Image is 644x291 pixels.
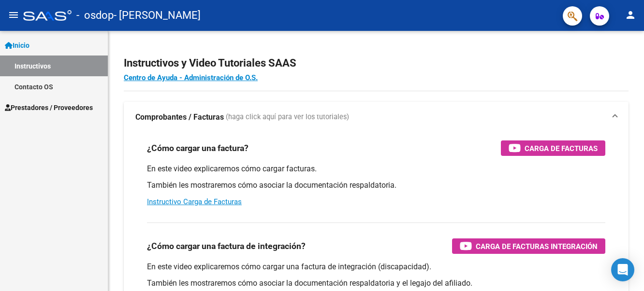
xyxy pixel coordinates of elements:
h3: ¿Cómo cargar una factura de integración? [147,239,306,253]
a: Centro de Ayuda - Administración de O.S. [124,73,258,82]
mat-icon: person [625,9,636,21]
button: Carga de Facturas Integración [452,238,605,254]
strong: Comprobantes / Facturas [135,112,224,123]
span: Carga de Facturas [525,142,598,154]
span: (haga click aquí para ver los tutoriales) [226,112,349,123]
span: - osdop [76,5,114,26]
h2: Instructivos y Video Tutoriales SAAS [124,54,629,72]
span: - [PERSON_NAME] [114,5,201,26]
button: Carga de Facturas [501,140,605,156]
span: Inicio [5,40,29,51]
span: Carga de Facturas Integración [476,240,598,252]
p: También les mostraremos cómo asociar la documentación respaldatoria. [147,180,605,191]
p: En este video explicaremos cómo cargar facturas. [147,164,605,174]
mat-icon: menu [8,9,19,21]
a: Instructivo Carga de Facturas [147,197,242,206]
div: Open Intercom Messenger [611,258,634,281]
mat-expansion-panel-header: Comprobantes / Facturas (haga click aquí para ver los tutoriales) [124,102,629,133]
p: También les mostraremos cómo asociar la documentación respaldatoria y el legajo del afiliado. [147,278,605,289]
h3: ¿Cómo cargar una factura? [147,141,249,155]
span: Prestadores / Proveedores [5,102,93,113]
p: En este video explicaremos cómo cargar una factura de integración (discapacidad). [147,262,605,272]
